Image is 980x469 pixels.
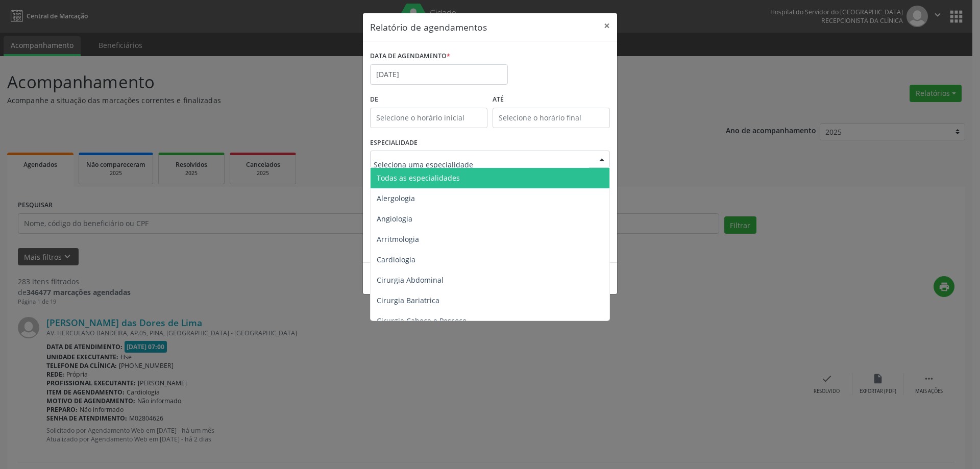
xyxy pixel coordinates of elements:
[377,295,439,305] span: Cirurgia Bariatrica
[377,255,415,264] span: Cardiologia
[377,193,415,203] span: Alergologia
[370,48,450,64] label: DATA DE AGENDAMENTO
[597,13,617,38] button: Close
[377,275,444,285] span: Cirurgia Abdominal
[374,154,589,175] input: Seleciona uma especialidade
[370,92,487,108] label: De
[370,64,508,85] input: Selecione uma data ou intervalo
[377,214,412,224] span: Angiologia
[370,20,487,34] h5: Relatório de agendamentos
[370,108,487,128] input: Selecione o horário inicial
[493,108,610,128] input: Selecione o horário final
[377,173,460,183] span: Todas as especialidades
[493,92,610,108] label: ATÉ
[377,234,419,244] span: Arritmologia
[377,316,467,326] span: Cirurgia Cabeça e Pescoço
[370,135,418,151] label: ESPECIALIDADE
